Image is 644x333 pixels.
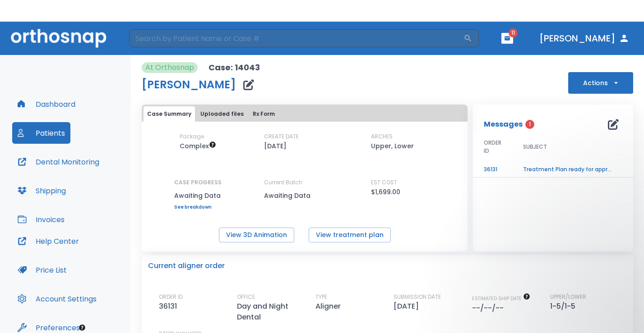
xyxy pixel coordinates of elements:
[12,230,84,252] button: Help Center
[394,301,422,312] p: [DATE]
[174,178,222,187] p: CASE PROGRESS
[249,106,278,122] button: Rx Form
[12,259,72,281] button: Price List
[509,28,518,37] span: 11
[371,187,400,197] p: $1,699.00
[472,303,507,314] p: --/--/--
[512,162,625,178] td: Treatment Plan ready for approval - WITH EXTRACTION
[550,301,579,312] p: 1-5/1-5
[536,30,633,46] button: [PERSON_NAME]
[142,79,236,90] h1: [PERSON_NAME]
[473,162,512,178] td: 36131
[159,293,183,301] p: ORDER ID
[315,301,344,312] p: Aligner
[371,178,397,187] p: EST COST
[568,72,633,94] button: Actions
[144,106,195,122] button: Case Summary
[12,151,105,173] button: Dental Monitoring
[264,178,345,187] p: Current Batch
[145,62,194,73] p: At Orthosnap
[371,141,414,151] p: Upper, Lower
[394,293,441,301] p: SUBMISSION DATE
[484,119,523,130] p: Messages
[11,29,107,47] img: Orthosnap
[180,141,216,151] span: Up to 50 Steps (100 aligners)
[129,29,463,47] input: Search by Patient Name or Case #
[148,260,225,271] p: Current aligner order
[309,228,391,242] button: View treatment plan
[219,228,294,242] button: View 3D Animation
[144,106,466,122] div: tabs
[484,139,501,155] span: ORDER ID
[525,120,534,129] span: 1
[315,293,327,301] p: TYPE
[174,205,222,210] a: See breakdown
[12,209,70,230] button: Invoices
[237,301,314,323] p: Day and Night Dental
[613,302,635,324] iframe: Intercom live chat
[264,141,287,151] p: [DATE]
[174,190,222,201] p: Awaiting Data
[264,132,299,141] p: CREATE DATE
[197,106,247,122] button: Uploaded files
[208,62,260,73] p: Case: 14043
[237,293,255,301] p: OFFICE
[12,122,70,144] button: Patients
[159,301,181,312] p: 36131
[371,132,393,141] p: ARCHES
[12,180,71,201] button: Shipping
[12,93,81,115] button: Dashboard
[472,295,530,302] span: The date will be available after approving treatment plan
[78,324,86,332] div: Tooltip anchor
[12,288,102,310] button: Account Settings
[523,143,547,151] span: SUBJECT
[550,293,586,301] p: UPPER/LOWER
[264,190,345,201] p: Awaiting Data
[180,132,204,141] p: Package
